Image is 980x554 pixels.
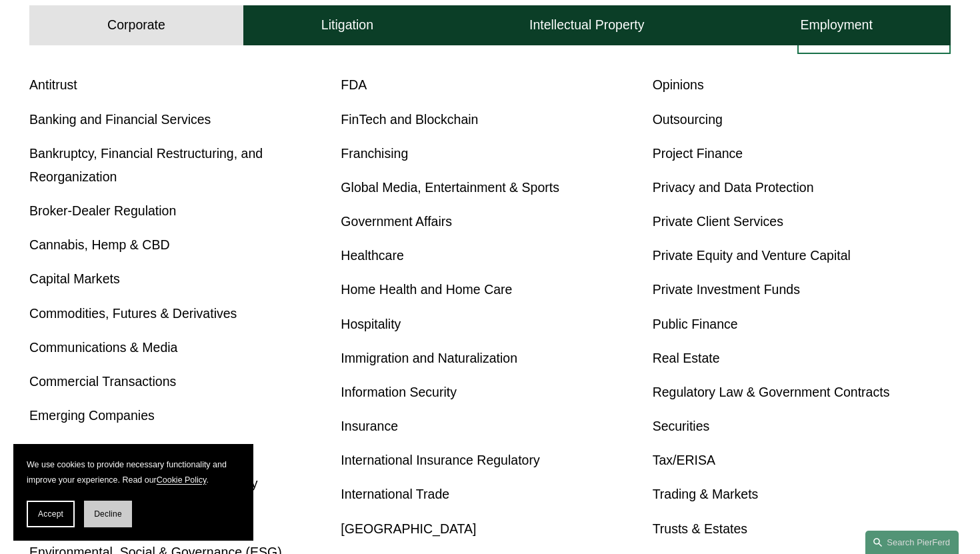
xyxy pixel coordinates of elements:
a: International Insurance Regulatory [341,453,539,467]
span: Decline [94,509,122,519]
a: Broker-Dealer Regulation [29,203,176,218]
h4: Litigation [321,17,373,34]
button: Accept [27,501,75,527]
button: Decline [84,501,132,527]
a: Hospitality [341,317,401,331]
a: Capital Markets [29,271,120,286]
a: Information Security [341,385,457,399]
a: Insurance [341,419,398,433]
a: Commodities, Futures & Derivatives [29,306,237,321]
a: Energy, Renewables, and Sustainability [29,476,257,491]
a: FDA [341,77,367,92]
a: Home Health and Home Care [341,282,512,297]
a: Commercial Transactions [29,374,176,389]
a: Cookie Policy [157,475,207,485]
h4: Intellectual Property [529,17,644,34]
a: Antitrust [29,77,77,92]
a: Emerging Companies [29,408,155,423]
a: Search this site [865,531,959,554]
a: Healthcare [341,248,403,263]
a: Trading & Markets [653,487,759,501]
h4: Corporate [107,17,165,34]
a: Private Investment Funds [653,282,800,297]
a: Real Estate [653,351,720,365]
a: Government Affairs [341,214,452,229]
p: We use cookies to provide necessary functionality and improve your experience. Read our . [27,457,240,487]
a: FinTech and Blockchain [341,112,478,127]
a: [GEOGRAPHIC_DATA] [341,521,476,536]
a: Employment and Labor [29,442,164,457]
a: Privacy and Data Protection [653,180,814,195]
a: Trusts & Estates [653,521,747,536]
a: Immigration and Naturalization [341,351,517,365]
a: Project Finance [653,146,743,161]
a: Regulatory Law & Government Contracts [653,385,890,399]
a: Cannabis, Hemp & CBD [29,237,169,252]
a: International Trade [341,487,449,501]
a: Securities [653,419,710,433]
h4: Employment [800,17,872,34]
a: Tax/ERISA [653,453,715,467]
a: Banking and Financial Services [29,112,211,127]
a: Communications & Media [29,340,177,355]
a: Public Finance [653,317,738,331]
a: Franchising [341,146,408,161]
a: Bankruptcy, Financial Restructuring, and Reorganization [29,146,263,184]
a: Opinions [653,77,704,92]
a: Private Equity and Venture Capital [653,248,851,263]
span: Accept [38,509,63,519]
a: Global Media, Entertainment & Sports [341,180,559,195]
a: Outsourcing [653,112,723,127]
a: Private Client Services [653,214,783,229]
section: Cookie banner [13,444,253,541]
